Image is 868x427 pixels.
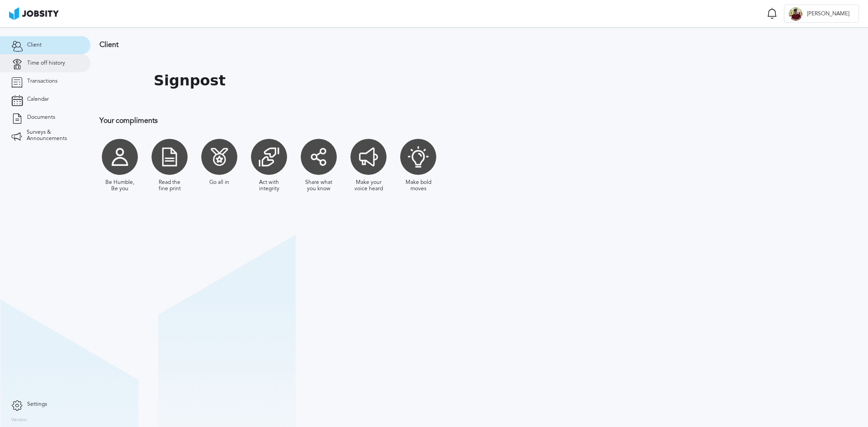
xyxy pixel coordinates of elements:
h3: Your compliments [99,117,590,125]
div: Go all in [209,179,229,186]
div: Read the fine print [154,179,185,192]
label: Version: [11,418,28,423]
span: [PERSON_NAME] [802,11,854,17]
div: Share what you know [303,179,335,192]
span: Client [27,42,42,48]
div: Act with integrity [253,179,285,192]
span: Transactions [27,78,57,84]
div: Make your voice heard [353,179,384,192]
div: J [789,7,802,21]
h1: Signpost [154,72,226,89]
span: Time off history [27,60,65,66]
span: Documents [27,114,55,121]
div: Make bold moves [402,179,434,192]
div: Be Humble, Be you [104,179,136,192]
span: Settings [27,401,47,408]
h3: Client [99,41,590,49]
span: Calendar [27,96,49,103]
button: J[PERSON_NAME] [784,5,859,23]
span: Surveys & Announcements [27,129,79,142]
img: ab4bad089aa723f57921c736e9817d99.png [9,7,59,20]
